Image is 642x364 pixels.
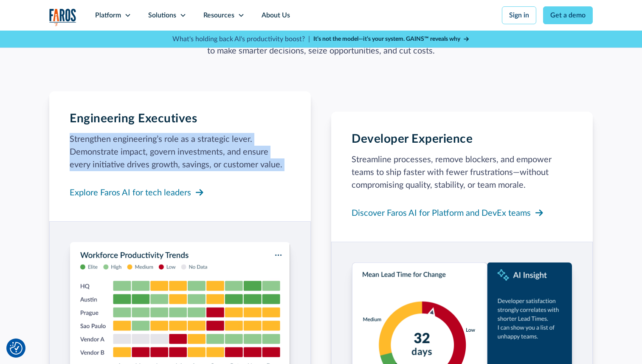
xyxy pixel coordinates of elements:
[352,132,473,147] h3: Developer Experience
[49,8,76,26] img: Logo of the analytics and reporting company Faros.
[502,6,536,24] a: Sign in
[49,8,76,26] a: home
[70,112,197,126] h3: Engineering Executives
[70,133,290,171] p: Strengthen engineering’s role as a strategic lever. Demonstrate impact, govern investments, and e...
[70,186,191,199] div: Explore Faros AI for tech leaders
[352,207,531,220] div: Discover Faros AI for Platform and DevEx teams
[172,34,310,44] p: What's holding back AI's productivity boost? |
[70,185,205,201] a: Explore Faros AI for tech leaders
[148,10,176,20] div: Solutions
[352,153,572,192] p: Streamline processes, remove blockers, and empower teams to ship faster with fewer frustrations—w...
[313,35,470,44] a: It’s not the model—it’s your system. GAINS™ reveals why
[543,6,593,24] a: Get a demo
[352,205,544,221] a: Discover Faros AI for Platform and DevEx teams
[95,10,121,20] div: Platform
[313,36,460,42] strong: It’s not the model—it’s your system. GAINS™ reveals why
[203,10,234,20] div: Resources
[10,342,23,355] img: Revisit consent button
[10,342,23,355] button: Cookie Settings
